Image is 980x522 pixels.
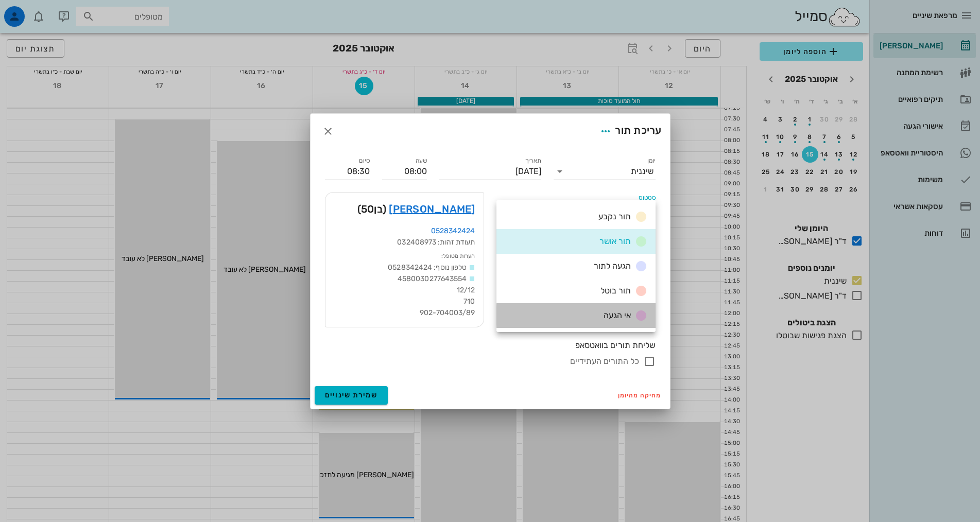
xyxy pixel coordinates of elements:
[604,310,631,320] span: אי הגעה
[441,253,475,259] small: הערות מטופל:
[325,340,656,351] div: שליחת תורים בוואטסאפ
[554,163,656,180] div: יומןשיננית
[647,157,656,165] label: יומן
[570,356,639,367] label: כל התורים העתידיים
[431,227,475,235] a: 0528342424
[389,201,475,217] a: [PERSON_NAME]
[525,157,541,165] label: תאריך
[614,388,666,403] button: מחיקה מהיומן
[618,392,662,399] span: מחיקה מהיומן
[398,274,475,317] span: 4580030277643554 12/12 710 902-704003/89
[357,201,387,217] span: (בן )
[496,200,656,217] div: סטטוסתור אושר
[631,167,654,176] div: שיננית
[415,157,427,165] label: שעה
[639,194,656,202] label: סטטוס
[325,391,378,399] span: שמירת שינויים
[388,263,467,272] span: טלפון נוסף: 0528342424
[599,236,631,246] span: תור אושר
[315,386,388,405] button: שמירת שינויים
[359,157,370,165] label: סיום
[598,212,631,221] span: תור נקבע
[596,122,661,141] div: עריכת תור
[600,286,631,295] span: תור בוטל
[361,203,374,215] span: 50
[594,261,631,271] span: הגעה לתור
[334,237,475,248] div: תעודת זהות: 032408973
